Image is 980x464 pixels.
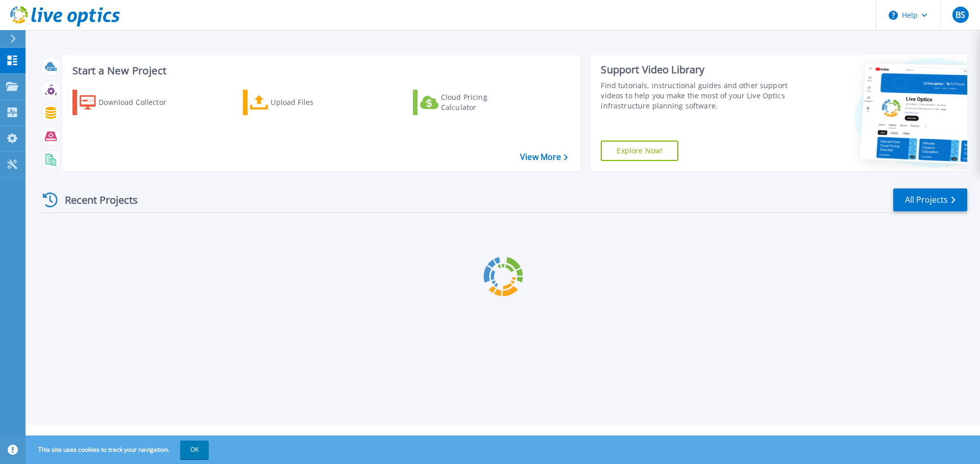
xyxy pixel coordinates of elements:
div: Find tutorials, instructional guides and other support videos to help you make the most of your L... [601,80,793,111]
div: Support Video Library [601,63,793,76]
div: Recent Projects [39,187,152,212]
a: Explore Now! [601,141,678,161]
span: BS [955,11,965,19]
div: Upload Files [271,92,352,113]
div: Download Collector [99,92,180,113]
span: This site uses cookies to track your navigation. [28,441,209,459]
a: Download Collector [72,90,186,115]
h3: Start a New Project [72,65,568,76]
a: All Projects [893,188,967,211]
a: Cloud Pricing Calculator [413,90,527,115]
div: Cloud Pricing Calculator [441,92,523,113]
a: View More [520,152,568,162]
button: OK [180,441,209,459]
a: Upload Files [243,90,357,115]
